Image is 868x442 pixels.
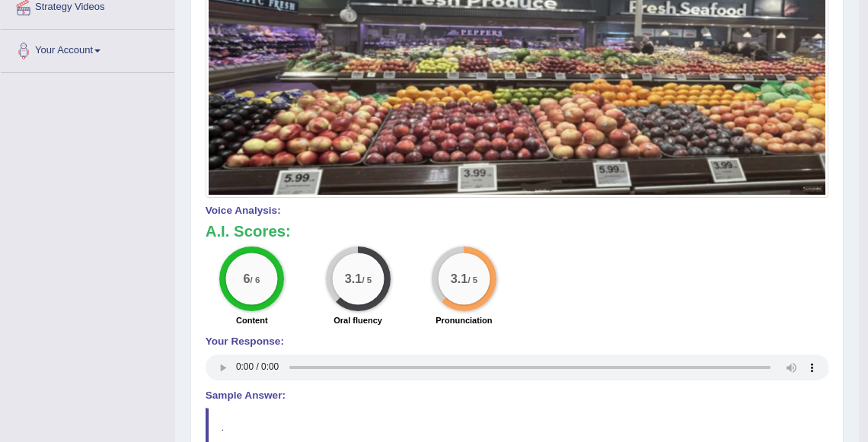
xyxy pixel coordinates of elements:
h4: Your Response: [206,336,829,348]
label: Oral fluency [333,314,382,326]
h4: Voice Analysis: [206,205,829,217]
small: / 6 [251,275,260,285]
big: 3.1 [451,272,468,285]
big: 3.1 [344,272,362,285]
small: / 5 [362,275,372,285]
small: / 5 [468,275,477,285]
label: Pronunciation [436,314,492,326]
h4: Sample Answer: [206,390,829,402]
b: A.I. Scores: [206,223,291,240]
label: Content [236,314,268,326]
a: Your Account [1,30,174,68]
big: 6 [244,272,251,285]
